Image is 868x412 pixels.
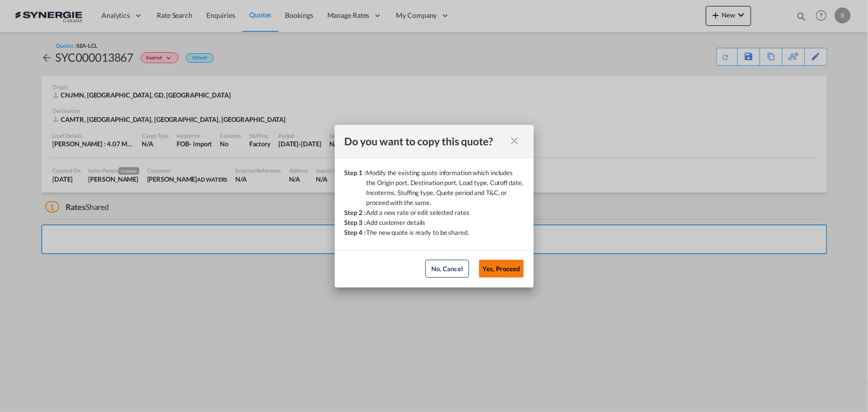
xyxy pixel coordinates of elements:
[425,260,469,278] button: No, Cancel
[345,168,367,207] div: Step 1 :
[509,135,521,147] md-icon: icon-close fg-AAA8AD cursor
[345,207,367,217] div: Step 2 :
[345,135,506,147] div: Do you want to copy this quote?
[345,227,367,237] div: Step 4 :
[367,168,524,207] div: Modify the existing quote information which includes the Origin port, Destination port, Load type...
[345,217,367,227] div: Step 3 :
[335,125,534,288] md-dialog: Step 1 : ...
[367,217,426,227] div: Add customer details
[479,260,524,278] button: Yes, Proceed
[367,227,469,237] div: The new quote is ready to be shared.
[367,207,470,217] div: Add a new rate or edit selected rates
